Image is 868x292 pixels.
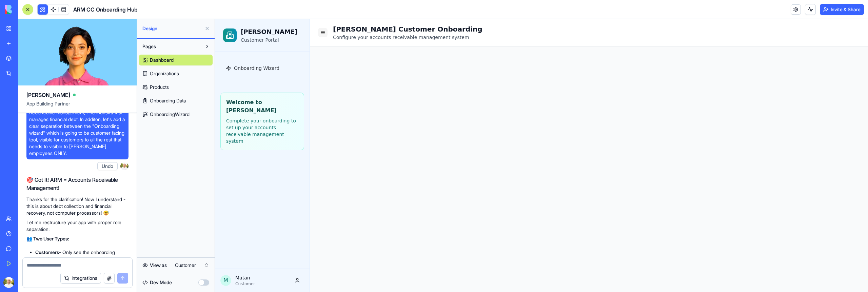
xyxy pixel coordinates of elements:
[139,55,213,65] a: Dashboard
[150,97,186,104] span: Onboarding Data
[26,18,82,24] p: Customer Portal
[97,162,118,170] button: Undo
[19,46,64,53] span: Onboarding Wizard
[118,15,268,22] p: Configure your accounts receivable management system
[139,82,213,93] a: Products
[150,84,169,91] span: Products
[11,98,83,125] p: Complete your onboarding to set up your accounts receivable management system
[142,25,202,32] span: Design
[26,236,69,241] strong: 👥 Two User Types:
[150,279,172,286] span: Dev Mode
[11,79,83,96] h3: Welcome to [PERSON_NAME]
[26,100,129,113] span: App Building Partner
[150,262,167,269] span: View as
[60,273,101,284] button: Integrations
[35,249,129,262] li: - Only see the onboarding wizard
[26,219,129,233] p: Let me restructure your app with proper role separation:
[35,249,59,255] strong: Customers
[26,8,82,18] h2: [PERSON_NAME]
[26,91,70,99] span: [PERSON_NAME]
[150,111,190,118] span: OnboardingWizard
[26,176,129,192] h2: 🎯 Got It! ARM = Accounts Receivable Management!
[139,95,213,106] a: Onboarding Data
[29,102,126,157] span: Just for better context: ARM is: Accounts Recieveable Management, The industry that manages finan...
[3,277,14,288] img: ACg8ocLOIEoAmjm4heWCeE7lsfoDcp5jJihZlmFmn9yyd1nm-K_6I6A=s96-c
[118,5,268,15] h1: [PERSON_NAME] Customer Onboarding
[5,5,47,14] img: logo
[142,43,156,50] span: Pages
[820,4,864,15] button: Invite & Share
[139,109,213,120] a: OnboardingWizard
[8,41,86,57] a: Onboarding Wizard
[26,196,129,216] p: Thanks for the clarification! Now I understand - this is about debt collection and financial reco...
[120,162,129,170] img: ACg8ocLOIEoAmjm4heWCeE7lsfoDcp5jJihZlmFmn9yyd1nm-K_6I6A=s96-c
[5,256,16,267] span: M
[20,262,40,268] p: Customer
[139,41,202,52] button: Pages
[150,70,179,77] span: Organizations
[20,255,40,262] p: Matan
[73,5,138,14] span: ARM CC Onboarding Hub
[139,68,213,79] a: Organizations
[150,57,174,63] span: Dashboard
